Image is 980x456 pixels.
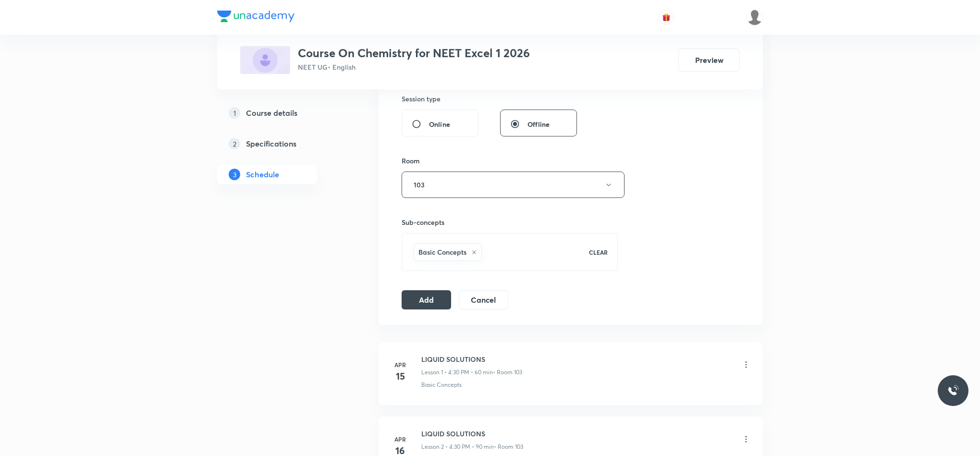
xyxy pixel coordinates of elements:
[429,119,450,129] span: Online
[402,217,618,227] h6: Sub-concepts
[402,172,625,198] button: 103
[246,169,279,180] h5: Schedule
[229,169,240,180] p: 3
[217,103,348,123] a: 1Course details
[421,354,522,364] h6: LIQUID SOLUTIONS
[418,247,466,257] h6: Basic Concepts
[391,435,410,444] h6: Apr
[494,443,523,451] p: • Room 103
[229,138,240,149] p: 2
[421,368,493,377] p: Lesson 1 • 4:30 PM • 60 min
[217,134,348,153] a: 2Specifications
[659,10,674,25] button: avatar
[459,290,508,309] button: Cancel
[493,368,522,377] p: • Room 103
[421,429,523,439] h6: LIQUID SOLUTIONS
[421,443,494,451] p: Lesson 2 • 4:30 PM • 90 min
[947,385,959,396] img: ttu
[217,11,294,22] img: Company Logo
[217,11,294,25] a: Company Logo
[246,138,296,149] h5: Specifications
[298,62,530,72] p: NEET UG • English
[402,290,451,309] button: Add
[229,107,240,119] p: 1
[678,49,740,72] button: Preview
[662,13,671,22] img: avatar
[298,46,530,60] h3: Course On Chemistry for NEET Excel 1 2026
[246,107,297,119] h5: Course details
[421,381,462,389] p: Basic Concepts
[402,94,441,104] h6: Session type
[527,119,550,129] span: Offline
[747,9,763,25] img: UNACADEMY
[391,360,410,369] h6: Apr
[240,46,290,74] img: 3CEAC2E4-5E59-44A5-80F4-5E81ACD48FD5_plus.png
[402,156,420,166] h6: Room
[589,248,608,257] p: CLEAR
[391,369,410,383] h4: 15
